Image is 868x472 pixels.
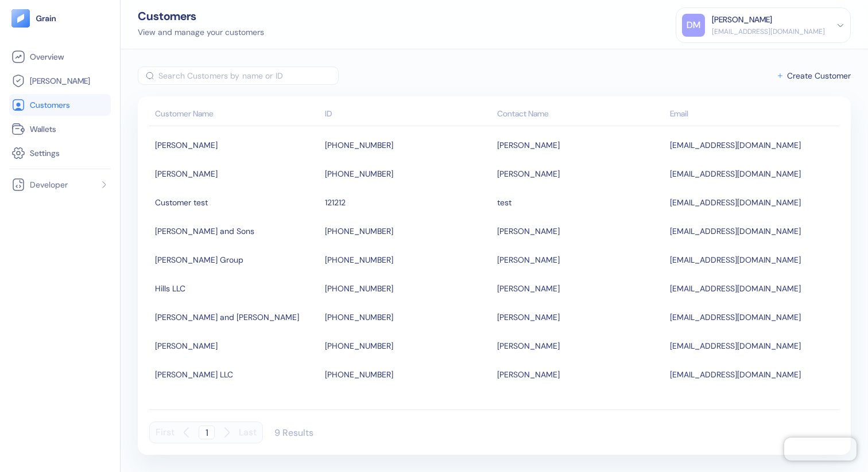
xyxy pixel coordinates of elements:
td: [PHONE_NUMBER] [322,245,495,274]
span: Create Customer [787,72,851,80]
th: Customer Name [149,103,322,126]
td: [PERSON_NAME] [494,303,667,331]
td: [EMAIL_ADDRESS][DOMAIN_NAME] [667,217,840,245]
div: Jerde, Parker and Beier [155,307,319,327]
span: Settings [30,147,60,159]
td: [EMAIL_ADDRESS][DOMAIN_NAME] [667,131,840,159]
td: [EMAIL_ADDRESS][DOMAIN_NAME] [667,245,840,274]
span: Wallets [30,123,56,135]
div: Hills LLC [155,279,319,298]
button: Last [239,422,257,443]
a: [PERSON_NAME] [11,74,108,88]
div: Brown-Bednar [155,164,319,184]
td: [EMAIL_ADDRESS][DOMAIN_NAME] [667,360,840,389]
td: [PERSON_NAME] [494,217,667,245]
span: Customers [30,99,70,111]
td: [PHONE_NUMBER] [322,331,495,360]
td: 121212 [322,188,495,217]
div: Fay and Sons [155,221,319,241]
button: Create Customer [776,67,851,85]
td: [PHONE_NUMBER] [322,303,495,331]
td: [PHONE_NUMBER] [322,217,495,245]
a: Customers [11,98,108,112]
td: [PHONE_NUMBER] [322,159,495,188]
td: [PHONE_NUMBER] [322,131,495,159]
div: DM [682,14,705,37]
div: Fisher Group [155,250,319,270]
img: logo [36,14,57,22]
td: [EMAIL_ADDRESS][DOMAIN_NAME] [667,331,840,360]
iframe: Chatra live chat [784,438,857,461]
td: [EMAIL_ADDRESS][DOMAIN_NAME] [667,188,840,217]
td: [PHONE_NUMBER] [322,360,495,389]
div: [PERSON_NAME] [712,14,772,26]
td: [PERSON_NAME] [494,245,667,274]
td: [EMAIL_ADDRESS][DOMAIN_NAME] [667,274,840,303]
a: Settings [11,146,108,160]
a: Wallets [11,122,108,136]
button: First [156,422,175,443]
th: Contact Name [494,103,667,126]
td: [PHONE_NUMBER] [322,274,495,303]
td: [PERSON_NAME] [494,360,667,389]
td: [EMAIL_ADDRESS][DOMAIN_NAME] [667,303,840,331]
td: [PERSON_NAME] [494,274,667,303]
td: [PERSON_NAME] [494,131,667,159]
span: Developer [30,179,68,190]
input: Search Customers by name or ID [158,67,339,85]
span: Overview [30,51,64,63]
td: [PERSON_NAME] [494,331,667,360]
td: [PERSON_NAME] [494,159,667,188]
img: logo-tablet-V2.svg [11,9,30,28]
span: [PERSON_NAME] [30,75,90,87]
div: Customers [138,10,264,22]
th: ID [322,103,495,126]
div: [EMAIL_ADDRESS][DOMAIN_NAME] [712,26,825,37]
div: Customer test [155,193,319,212]
div: Murray LLC [155,365,319,384]
div: View and manage your customers [138,26,264,38]
div: Langworth-Koch [155,336,319,356]
td: test [494,188,667,217]
th: Email [667,103,840,126]
div: 9 Results [274,427,313,439]
a: Overview [11,50,108,64]
td: [EMAIL_ADDRESS][DOMAIN_NAME] [667,159,840,188]
div: Boehm-Langosh [155,135,319,155]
